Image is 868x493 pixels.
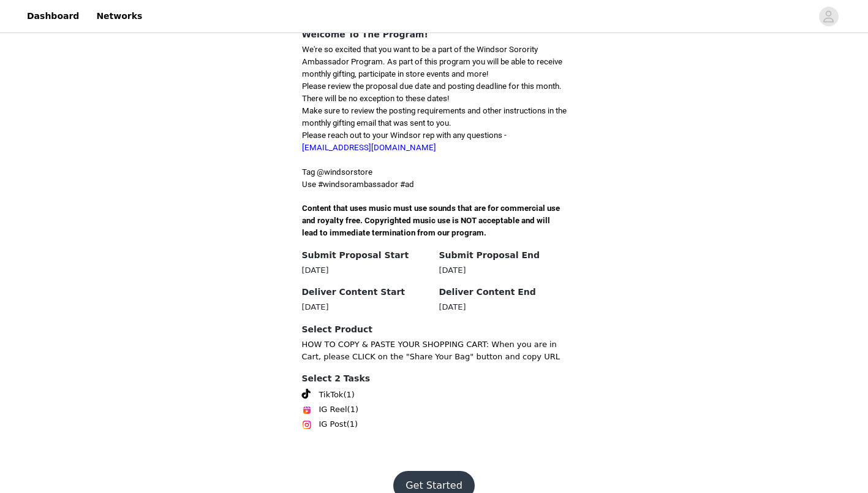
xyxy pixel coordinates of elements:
div: [DATE] [439,264,567,277]
a: Dashboard [20,2,86,30]
span: TikTok [319,389,344,401]
h4: Submit Proposal Start [302,249,429,262]
img: Instagram Reels Icon [302,405,312,415]
span: Make sure to review the posting requirements and other instructions in the monthly gifting email ... [302,106,567,128]
h4: Select Product [302,323,567,336]
h4: Select 2 Tasks [302,372,567,385]
span: (1) [347,418,358,430]
span: Please reach out to your Windsor rep with any questions - [302,131,507,152]
div: [DATE] [302,264,429,277]
h4: Deliver Content End [439,286,567,299]
div: [DATE] [439,301,567,313]
span: Use #windsorambassador #ad [302,180,414,189]
div: [DATE] [302,301,429,313]
div: avatar [823,7,834,26]
p: HOW TO COPY & PASTE YOUR SHOPPING CART: When you are in Cart, please CLICK on the "Share Your Bag... [302,338,567,362]
span: Content that uses music must use sounds that are for commercial use and royalty free. Copyrighted... [302,204,562,237]
h4: Deliver Content Start [302,286,429,299]
h4: Welcome To The Program! [302,28,567,41]
span: IG Post [319,418,347,430]
span: Please review the proposal due date and posting deadline for this month. There will be no excepti... [302,82,562,103]
span: We're so excited that you want to be a part of the Windsor Sorority Ambassador Program. As part o... [302,45,562,78]
span: Tag @windsorstore [302,167,372,177]
span: (1) [347,403,358,416]
span: IG Reel [319,403,347,416]
a: Networks [89,2,149,30]
a: [EMAIL_ADDRESS][DOMAIN_NAME] [302,143,436,152]
span: (1) [343,389,354,401]
h4: Submit Proposal End [439,249,567,262]
img: Instagram Icon [302,420,312,430]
